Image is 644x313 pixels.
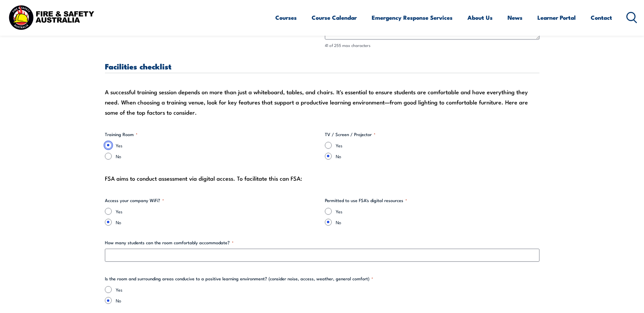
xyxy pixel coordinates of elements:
legend: TV / Screen / Projector [325,131,375,138]
label: No [116,219,319,226]
label: No [336,153,539,160]
div: 41 of 255 max characters [325,42,539,49]
label: No [336,219,539,226]
a: Contact [591,9,612,27]
legend: Permitted to use FSA's digital resources [325,197,407,204]
a: Courses [275,9,297,27]
label: Yes [116,286,539,293]
label: No [116,153,319,160]
label: Yes [116,142,319,149]
label: Yes [336,208,539,215]
a: Learner Portal [537,9,576,27]
label: Yes [116,208,319,215]
legend: Is the room and surrounding areas conducive to a positive learning environment? (consider noise, ... [105,275,373,282]
a: Course Calendar [312,9,357,27]
label: Yes [336,142,539,149]
legend: Training Room [105,131,137,138]
legend: Access your company WiFi? [105,197,164,204]
h3: Facilities checklist [105,62,539,70]
label: How many students can the room comfortably accommodate? [105,239,539,246]
a: About Us [467,9,493,27]
a: News [508,9,522,27]
a: Emergency Response Services [372,9,453,27]
label: No [116,297,539,304]
div: FSA aims to conduct assessment via digital access. To facilitate this can FSA: [105,173,539,183]
div: A successful training session depends on more than just a whiteboard, tables, and chairs. It's es... [105,87,539,117]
